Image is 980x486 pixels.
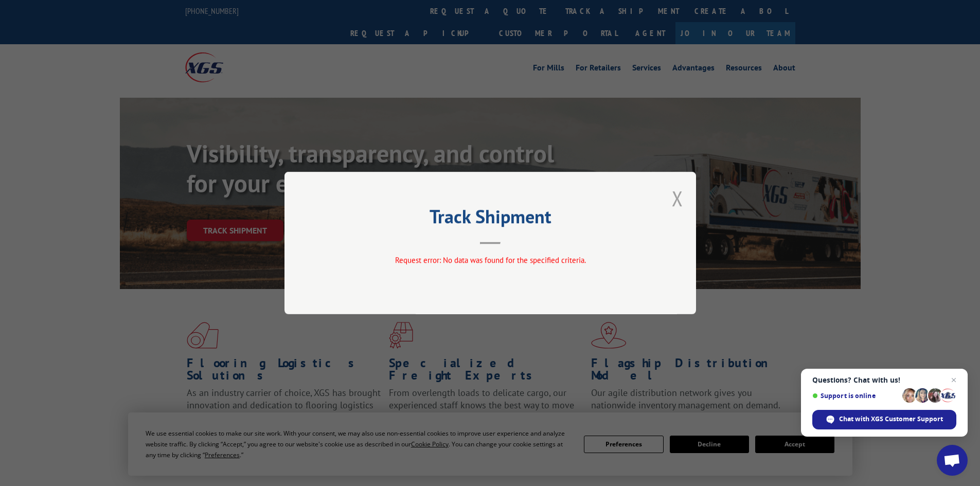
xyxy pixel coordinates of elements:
[839,415,943,424] span: Chat with XGS Customer Support
[336,209,645,229] h2: Track Shipment
[672,185,683,212] button: Close modal
[937,445,968,476] div: Open chat
[948,374,960,386] span: Close chat
[812,410,956,429] div: Chat with XGS Customer Support
[395,255,585,265] span: Request error: No data was found for the specified criteria.
[812,376,956,384] span: Questions? Chat with us!
[812,392,899,400] span: Support is online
